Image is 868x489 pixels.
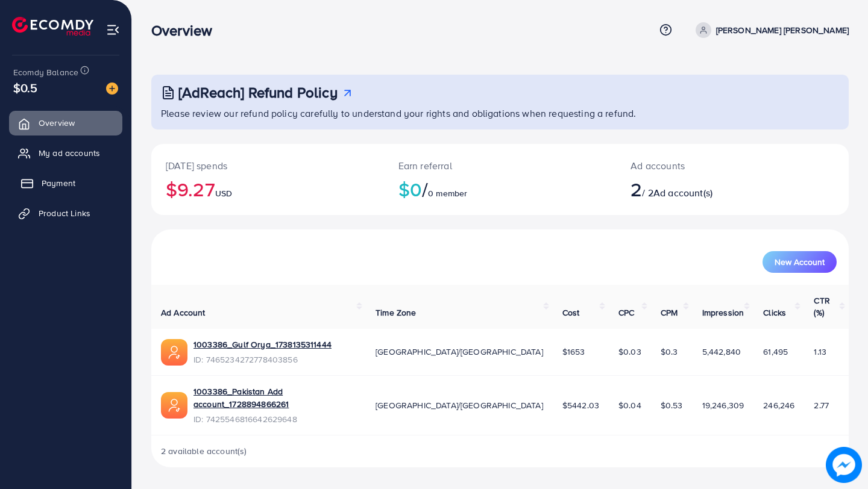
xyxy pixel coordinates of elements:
a: 1003386_Pakistan Add account_1728894866261 [193,385,356,410]
a: My ad accounts [9,141,122,165]
span: 1.13 [814,346,826,358]
a: 1003386_Gulf Orya_1738135311444 [193,338,332,350]
span: Ad account(s) [653,186,712,199]
span: 2.77 [814,399,829,411]
a: Product Links [9,201,122,225]
span: New Account [775,258,825,266]
a: Payment [9,171,122,195]
span: Overview [39,117,75,129]
span: USD [215,187,232,199]
img: image [106,83,118,95]
span: $0.04 [618,399,641,411]
h3: [AdReach] Refund Policy [178,84,338,101]
p: [DATE] spends [166,158,370,173]
span: $0.5 [13,79,38,96]
span: $5442.03 [562,399,599,411]
img: menu [106,23,120,37]
span: Ad Account [161,307,206,319]
span: 5,442,840 [702,346,741,358]
span: Ecomdy Balance [13,66,78,78]
a: Overview [9,111,122,135]
span: Product Links [39,207,90,219]
h2: $0 [398,178,602,201]
img: ic-ads-acc.e4c84228.svg [161,392,187,419]
span: $1653 [562,346,585,358]
span: Payment [42,177,75,189]
span: 2 available account(s) [161,445,247,457]
img: ic-ads-acc.e4c84228.svg [161,339,187,366]
p: Earn referral [398,158,602,173]
span: ID: 7465234272778403856 [193,354,332,366]
span: / [422,175,428,203]
a: [PERSON_NAME] [PERSON_NAME] [691,22,849,38]
button: New Account [763,251,837,273]
p: Ad accounts [631,158,776,173]
span: Impression [702,307,744,319]
span: 61,495 [763,346,788,358]
img: logo [12,17,93,36]
span: Time Zone [376,307,416,319]
span: 246,246 [763,399,794,411]
span: $0.3 [661,346,678,358]
h2: / 2 [631,178,776,201]
span: My ad accounts [39,147,100,159]
p: [PERSON_NAME] [PERSON_NAME] [716,23,849,37]
span: Cost [562,307,580,319]
span: Clicks [763,307,786,319]
span: $0.53 [661,399,683,411]
span: 19,246,309 [702,399,744,411]
span: ID: 7425546816642629648 [193,413,356,425]
span: $0.03 [618,346,641,358]
span: [GEOGRAPHIC_DATA]/[GEOGRAPHIC_DATA] [376,399,543,411]
h2: $9.27 [166,178,370,201]
img: image [826,447,862,483]
span: 0 member [428,187,467,199]
span: CPM [661,307,678,319]
span: CTR (%) [814,294,829,319]
span: 2 [631,175,642,203]
span: [GEOGRAPHIC_DATA]/[GEOGRAPHIC_DATA] [376,346,543,358]
h3: Overview [151,22,222,39]
p: Please review our refund policy carefully to understand your rights and obligations when requesti... [161,106,841,120]
span: CPC [618,307,634,319]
